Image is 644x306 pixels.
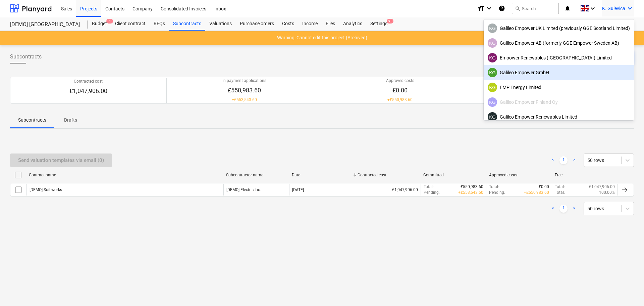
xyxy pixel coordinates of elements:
div: Kristina Gulevica [488,53,497,62]
span: KG [489,85,496,90]
div: Galileo Empower UK Limited (previously GGE Scotland Limited) [488,24,630,33]
div: Galileo Empower Renewables Limited [488,112,630,122]
iframe: Chat Widget [610,274,644,306]
div: Kristina Gulevica [488,38,497,48]
div: Kristina Gulevica [488,97,497,107]
div: Kristina Gulevica [488,112,497,122]
div: Galileo Empower Finland Oy [488,97,630,107]
span: KG [489,41,496,46]
div: Kristina Gulevica [488,83,497,92]
span: KG [489,26,496,31]
div: Galileo Empower AB (formerly GGE Empower Sweden AB) [488,38,630,48]
span: KG [489,55,496,60]
div: Empower Renewables ([GEOGRAPHIC_DATA]) Limited [488,53,630,62]
div: Kristina Gulevica [488,24,497,33]
div: EMP Energy Limited [488,83,630,92]
span: KG [489,115,496,120]
div: Galileo Empower GmbH [488,68,630,77]
div: Kristina Gulevica [488,68,497,77]
span: KG [489,70,496,75]
span: KG [489,100,496,105]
